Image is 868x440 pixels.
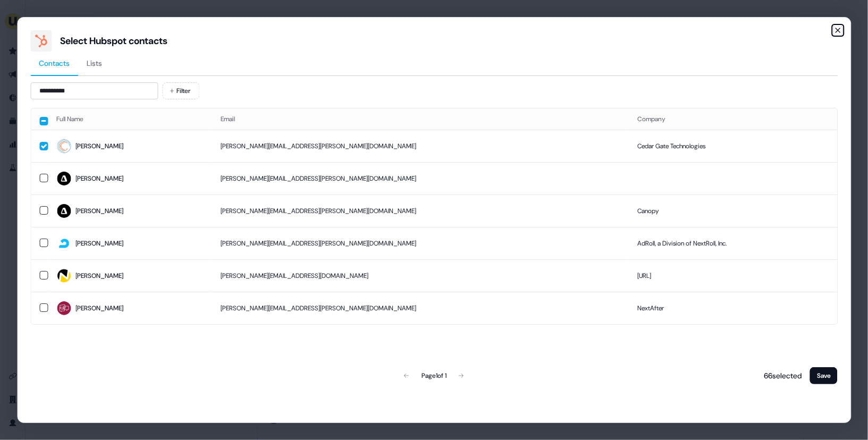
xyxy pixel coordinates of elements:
[629,194,837,227] td: Canopy
[75,303,123,314] div: [PERSON_NAME]
[213,194,629,227] td: [PERSON_NAME][EMAIL_ADDRESS][PERSON_NAME][DOMAIN_NAME]
[629,108,837,130] th: Company
[75,270,123,281] div: [PERSON_NAME]
[75,206,123,216] div: [PERSON_NAME]
[213,259,629,292] td: [PERSON_NAME][EMAIL_ADDRESS][DOMAIN_NAME]
[75,141,123,151] div: [PERSON_NAME]
[629,130,837,162] td: Cedar Gate Technologies
[75,173,123,184] div: [PERSON_NAME]
[75,238,123,249] div: [PERSON_NAME]
[213,108,629,130] th: Email
[60,35,167,47] div: Select Hubspot contacts
[213,130,629,162] td: [PERSON_NAME][EMAIL_ADDRESS][PERSON_NAME][DOMAIN_NAME]
[213,162,629,194] td: [PERSON_NAME][EMAIL_ADDRESS][PERSON_NAME][DOMAIN_NAME]
[629,292,837,324] td: NextAfter
[629,259,837,292] td: [URL]
[39,58,70,69] span: Contacts
[87,58,102,69] span: Lists
[213,292,629,324] td: [PERSON_NAME][EMAIL_ADDRESS][PERSON_NAME][DOMAIN_NAME]
[162,82,199,99] button: Filter
[213,227,629,259] td: [PERSON_NAME][EMAIL_ADDRESS][PERSON_NAME][DOMAIN_NAME]
[810,367,838,384] button: Save
[48,108,213,130] th: Full Name
[422,370,446,381] div: Page 1 of 1
[629,227,837,259] td: AdRoll, a Division of NextRoll, Inc.
[760,370,802,381] p: 66 selected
